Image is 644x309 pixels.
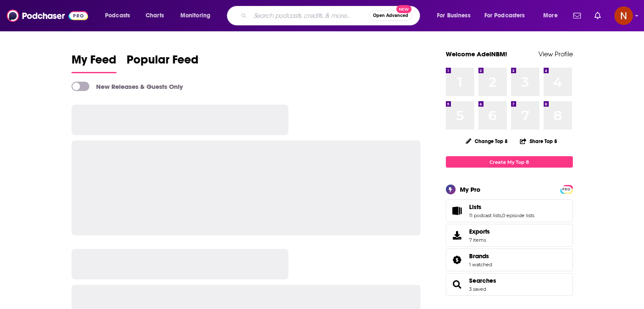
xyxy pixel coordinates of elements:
span: For Business [437,10,470,22]
button: open menu [431,9,481,22]
span: Podcasts [105,10,130,22]
a: 3 saved [469,286,486,292]
a: View Profile [539,50,573,58]
a: Show notifications dropdown [570,8,584,23]
button: Share Top 8 [520,133,558,149]
button: Open AdvancedNew [369,11,412,21]
a: Lists [469,203,534,211]
span: More [543,10,558,22]
span: PRO [561,186,572,193]
span: Open Advanced [373,14,408,18]
img: Podchaser - Follow, Share and Rate Podcasts [7,8,88,24]
a: 11 podcast lists [469,212,501,218]
button: Change Top 8 [461,136,513,146]
span: My Feed [72,52,116,72]
button: open menu [99,9,141,22]
span: For Podcasters [484,10,525,22]
a: 0 episode lists [502,212,534,218]
a: Create My Top 8 [446,156,573,168]
span: Logged in as AdelNBM [614,6,633,25]
span: Exports [469,228,490,235]
span: Brands [469,252,489,260]
span: 7 items [469,237,490,243]
span: New [396,5,412,13]
a: Show notifications dropdown [591,8,604,23]
button: open menu [174,9,221,22]
a: Searches [449,279,466,290]
span: Exports [449,229,466,241]
a: Lists [449,205,466,217]
a: Searches [469,277,496,284]
a: Welcome AdelNBM! [446,50,507,58]
span: Searches [446,273,573,296]
span: Lists [469,203,481,211]
span: Brands [446,248,573,271]
a: Charts [140,9,169,22]
a: Brands [469,252,492,260]
a: Popular Feed [127,52,199,73]
a: New Releases & Guests Only [72,82,183,91]
a: PRO [561,186,572,192]
a: Exports [446,224,573,247]
button: Show profile menu [614,6,633,25]
a: My Feed [72,52,116,73]
img: User Profile [614,6,633,25]
button: open menu [537,9,568,22]
div: My Pro [460,185,481,193]
span: Popular Feed [127,52,199,72]
a: Brands [449,254,466,266]
span: Lists [446,199,573,222]
input: Search podcasts, credits, & more... [250,9,369,22]
span: Charts [146,10,164,22]
div: Search podcasts, credits, & more... [235,6,428,25]
span: Monitoring [180,10,210,22]
a: 1 watched [469,262,492,268]
button: open menu [479,9,537,22]
span: , [501,212,502,218]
